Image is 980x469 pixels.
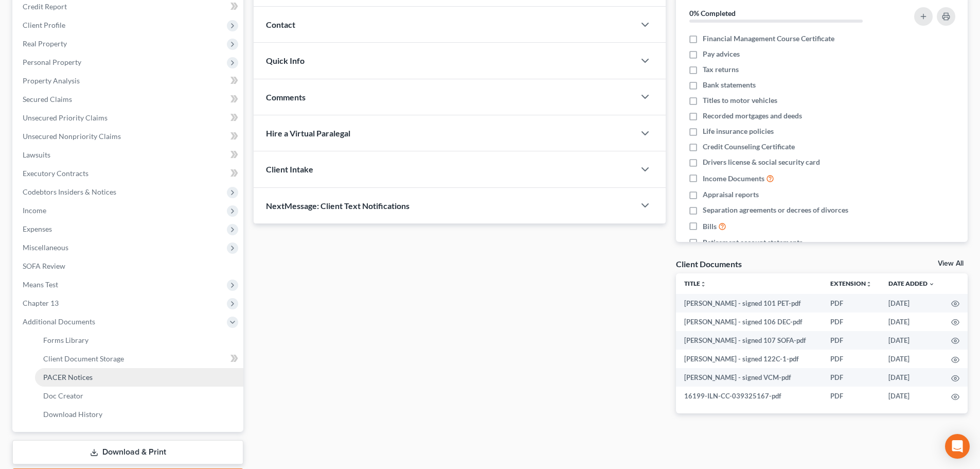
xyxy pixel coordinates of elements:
[35,405,243,424] a: Download History
[703,126,774,136] span: Life insurance policies
[23,150,50,159] span: Lawsuits
[23,169,88,178] span: Executory Contracts
[880,312,943,331] td: [DATE]
[703,49,740,59] span: Pay advices
[822,331,880,350] td: PDF
[43,373,93,381] span: PACER Notices
[676,331,822,350] td: [PERSON_NAME] - signed 107 SOFA-pdf
[703,95,777,106] span: Titles to motor vehicles
[703,157,820,167] span: Drivers license & social security card
[23,113,108,122] span: Unsecured Priority Claims
[14,109,243,127] a: Unsecured Priority Claims
[888,280,935,287] a: Date Added expand_more
[676,387,822,405] td: 16199-ILN-CC-039325167-pdf
[822,368,880,387] td: PDF
[35,368,243,387] a: PACER Notices
[945,434,970,459] div: Open Intercom Messenger
[14,146,243,164] a: Lawsuits
[703,33,834,44] span: Financial Management Course Certificate
[929,281,935,287] i: expand_more
[12,440,243,464] a: Download & Print
[830,280,872,287] a: Extensionunfold_more
[23,76,80,85] span: Property Analysis
[266,92,306,102] span: Comments
[938,260,964,267] a: View All
[23,206,46,215] span: Income
[866,281,872,287] i: unfold_more
[23,262,65,270] span: SOFA Review
[23,317,95,326] span: Additional Documents
[23,21,65,29] span: Client Profile
[23,2,67,11] span: Credit Report
[23,224,52,233] span: Expenses
[266,20,295,29] span: Contact
[880,294,943,312] td: [DATE]
[703,80,756,90] span: Bank statements
[14,127,243,146] a: Unsecured Nonpriority Claims
[43,354,124,363] span: Client Document Storage
[35,331,243,350] a: Forms Library
[23,299,59,307] span: Chapter 13
[23,132,121,141] span: Unsecured Nonpriority Claims
[43,391,83,400] span: Doc Creator
[703,237,803,248] span: Retirement account statements
[703,189,759,200] span: Appraisal reports
[880,331,943,350] td: [DATE]
[35,350,243,368] a: Client Document Storage
[822,350,880,368] td: PDF
[880,368,943,387] td: [DATE]
[676,312,822,331] td: [PERSON_NAME] - signed 106 DEC-pdf
[684,280,706,287] a: Titleunfold_more
[822,312,880,331] td: PDF
[14,90,243,109] a: Secured Claims
[266,201,409,211] span: NextMessage: Client Text Notifications
[676,258,742,269] div: Client Documents
[703,173,764,184] span: Income Documents
[676,294,822,312] td: [PERSON_NAME] - signed 101 PET-pdf
[880,350,943,368] td: [DATE]
[700,281,706,287] i: unfold_more
[266,164,313,174] span: Client Intake
[676,350,822,368] td: [PERSON_NAME] - signed 122C-1-pdf
[266,56,305,65] span: Quick Info
[35,387,243,405] a: Doc Creator
[23,58,81,66] span: Personal Property
[23,280,58,289] span: Means Test
[23,187,116,196] span: Codebtors Insiders & Notices
[703,111,802,121] span: Recorded mortgages and deeds
[43,336,88,344] span: Forms Library
[43,410,102,419] span: Download History
[23,95,72,103] span: Secured Claims
[822,294,880,312] td: PDF
[14,72,243,90] a: Property Analysis
[14,164,243,183] a: Executory Contracts
[703,205,848,215] span: Separation agreements or decrees of divorces
[880,387,943,405] td: [DATE]
[703,142,795,152] span: Credit Counseling Certificate
[703,221,717,232] span: Bills
[689,9,736,18] strong: 0% Completed
[14,257,243,275] a: SOFA Review
[23,243,68,252] span: Miscellaneous
[676,368,822,387] td: [PERSON_NAME] - signed VCM-pdf
[266,128,350,138] span: Hire a Virtual Paralegal
[23,39,67,48] span: Real Property
[703,64,739,75] span: Tax returns
[822,387,880,405] td: PDF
